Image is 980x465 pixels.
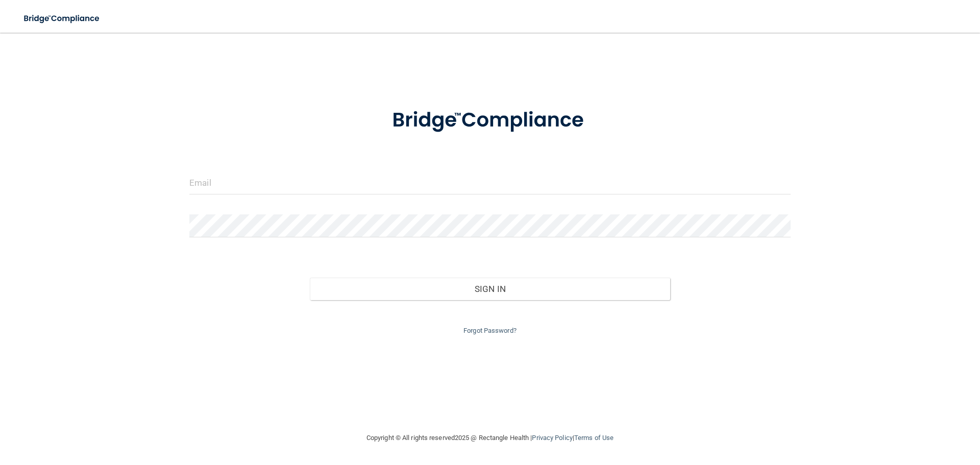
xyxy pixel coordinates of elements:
[304,422,676,454] div: Copyright © All rights reserved 2025 @ Rectangle Health | |
[310,278,671,300] button: Sign In
[532,434,572,442] a: Privacy Policy
[189,172,791,194] input: Email
[463,327,517,334] a: Forgot Password?
[371,94,609,147] img: bridge_compliance_login_screen.278c3ca4.svg
[574,434,614,442] a: Terms of Use
[803,393,968,433] iframe: Drift Widget Chat Controller
[15,8,109,29] img: bridge_compliance_login_screen.278c3ca4.svg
